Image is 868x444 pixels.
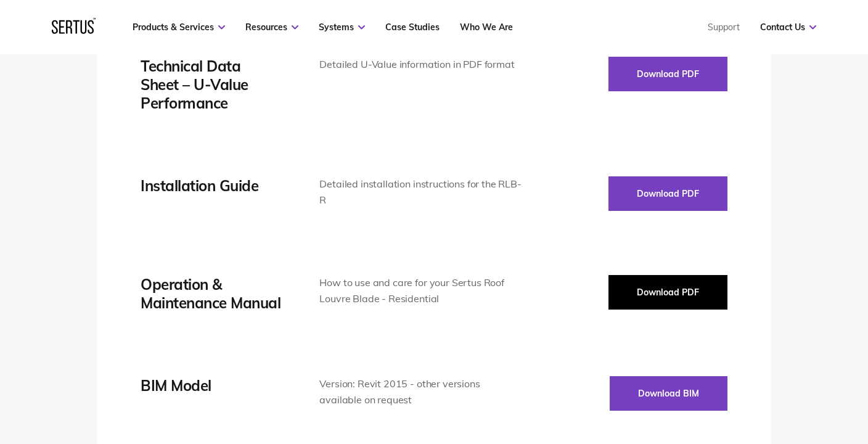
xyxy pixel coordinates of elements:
[608,57,727,91] button: Download PDF
[245,22,298,33] a: Resources
[708,22,740,33] a: Support
[610,376,727,411] button: Download BIM
[141,57,282,112] div: Technical Data Sheet – U-Value Performance
[385,22,440,33] a: Case Studies
[319,176,523,208] div: Detailed installation instructions for the RLB-R
[319,57,523,73] div: Detailed U-Value information in PDF format
[141,275,282,312] div: Operation & Maintenance Manual
[646,301,868,444] iframe: Chat Widget
[319,376,523,408] div: Version: Revit 2015 - other versions available on request
[141,376,282,395] div: BIM Model
[608,176,727,211] button: Download PDF
[141,176,282,195] div: Installation Guide
[319,22,365,33] a: Systems
[319,275,523,306] div: How to use and care for your Sertus Roof Louvre Blade - Residential
[760,22,816,33] a: Contact Us
[133,22,225,33] a: Products & Services
[608,275,727,310] button: Download PDF
[460,22,513,33] a: Who We Are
